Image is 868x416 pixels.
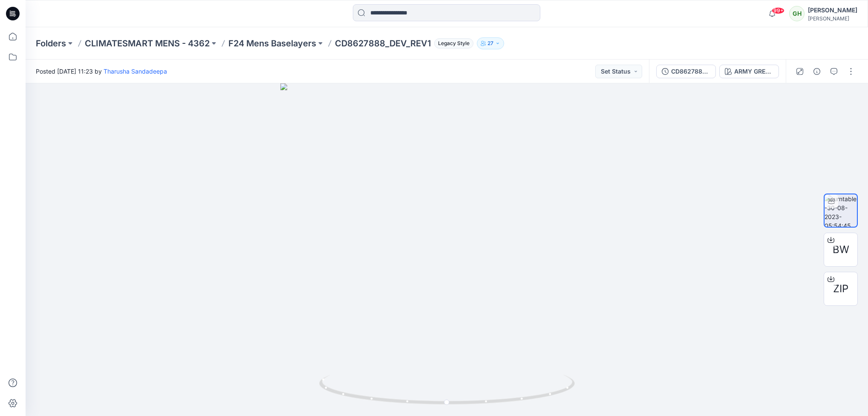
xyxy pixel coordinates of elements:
[487,39,493,48] p: 27
[228,37,316,49] a: F24 Mens Baselayers
[36,37,66,49] a: Folders
[833,242,849,257] span: BW
[104,68,167,75] a: Tharusha Sandadeepa
[671,67,710,76] div: CD8627888_DEV_REV1
[789,6,805,21] div: GH
[810,65,824,78] button: Details
[36,67,167,76] span: Posted [DATE] 11:23 by
[772,7,784,14] span: 99+
[656,65,716,78] button: CD8627888_DEV_REV1
[477,37,504,49] button: 27
[719,65,779,78] button: ARMY GREEN 3 1 3
[808,15,857,22] div: [PERSON_NAME]
[335,37,431,49] p: CD8627888_DEV_REV1
[85,37,210,49] a: CLIMATESMART MENS - 4362
[734,67,773,76] div: ARMY GREEN 3 1 3
[434,38,473,48] span: Legacy Style
[833,281,848,296] span: ZIP
[825,194,857,227] img: turntable-30-08-2023-05:54:45
[808,5,857,15] div: [PERSON_NAME]
[431,37,473,49] button: Legacy Style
